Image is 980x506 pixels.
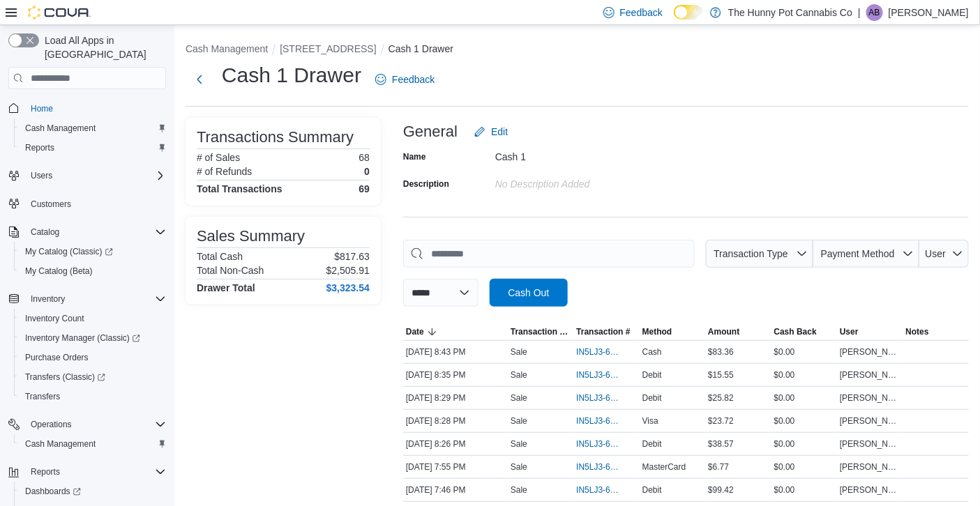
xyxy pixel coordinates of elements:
span: Operations [25,416,166,433]
span: Operations [31,419,72,430]
span: Transaction Type [511,326,571,337]
span: Transfers [20,388,166,405]
button: Amount [705,323,771,340]
span: IN5LJ3-6145505 [576,369,622,381]
span: IN5LJ3-6145423 [576,438,622,450]
h1: Cash 1 Drawer [222,61,361,89]
h6: Total Cash [197,251,243,262]
span: Payment Method [821,248,895,259]
a: Transfers [20,388,66,405]
span: Edit [491,125,508,139]
span: $15.55 [708,369,734,381]
span: Customers [25,195,166,213]
div: $0.00 [771,459,837,475]
span: IN5LJ3-6145598 [576,346,622,358]
div: [DATE] 8:29 PM [403,390,508,406]
input: This is a search bar. As you type, the results lower in the page will automatically filter. [403,240,695,268]
button: Reports [14,138,172,158]
button: Next [186,66,213,93]
span: Catalog [25,224,166,240]
button: User [919,240,969,268]
div: $0.00 [771,413,837,429]
span: Feedback [620,6,663,20]
a: Cash Management [20,120,101,137]
button: IN5LJ3-6145451 [576,390,636,406]
button: Catalog [25,224,65,240]
span: Users [31,170,52,181]
span: Debit [642,392,662,404]
button: [STREET_ADDRESS] [280,43,376,54]
a: Feedback [370,66,440,93]
span: Cash Management [20,120,166,137]
span: Reports [31,466,60,477]
button: Cash Out [490,279,568,307]
span: IN5LJ3-6145451 [576,392,622,404]
span: Visa [642,415,658,427]
button: Method [640,323,705,340]
span: Transfers [25,391,60,402]
button: IN5LJ3-6145505 [576,367,636,383]
h6: # of Sales [197,152,240,163]
span: $6.77 [708,461,729,473]
div: $0.00 [771,367,837,383]
span: Home [31,103,53,114]
button: Edit [469,118,513,146]
p: Sale [511,346,527,358]
span: Purchase Orders [25,352,89,363]
span: Transfers (Classic) [25,371,105,383]
span: Dashboards [25,486,81,497]
a: My Catalog (Beta) [20,263,98,279]
span: [PERSON_NAME] [840,461,900,473]
span: My Catalog (Beta) [25,266,93,277]
p: [PERSON_NAME] [889,4,969,21]
div: [DATE] 8:35 PM [403,367,508,383]
span: [PERSON_NAME] [840,484,900,496]
span: IN5LJ3-6144943 [576,484,622,496]
h3: General [403,123,458,140]
span: Transaction # [576,326,630,337]
span: $25.82 [708,392,734,404]
button: Cash 1 Drawer [389,43,453,54]
span: Amount [708,326,739,337]
span: Cash Management [20,436,166,452]
span: Inventory Count [25,313,84,324]
button: Reports [3,462,172,482]
h3: Sales Summary [197,228,305,245]
p: | [858,4,861,21]
span: Inventory Manager (Classic) [20,330,166,346]
p: Sale [511,392,527,404]
button: Transaction Type [706,240,813,268]
a: Home [25,100,59,117]
button: Inventory Count [14,309,172,328]
span: Cash [642,346,662,358]
div: $0.00 [771,436,837,452]
nav: An example of EuiBreadcrumbs [186,42,969,59]
span: Debit [642,438,662,450]
button: Cash Management [14,118,172,138]
div: No Description added [495,173,682,190]
div: $0.00 [771,344,837,360]
a: My Catalog (Classic) [14,242,172,261]
button: Purchase Orders [14,348,172,367]
a: Customers [25,196,77,213]
button: Users [25,167,58,184]
button: Cash Management [14,434,172,454]
img: Cova [28,6,91,20]
p: 68 [359,152,370,163]
span: IN5LJ3-6145065 [576,461,622,473]
button: Cash Management [186,43,268,54]
button: IN5LJ3-6145598 [576,344,636,360]
button: Transaction Type [508,323,573,340]
span: Debit [642,484,662,496]
button: Inventory [25,291,70,307]
span: Transaction Type [714,248,788,259]
a: Inventory Count [20,310,90,327]
span: Inventory [25,291,166,307]
p: $2,505.91 [326,265,370,276]
button: Catalog [3,222,172,242]
a: Dashboards [20,483,86,500]
button: IN5LJ3-6145443 [576,413,636,429]
a: Inventory Manager (Classic) [14,328,172,348]
span: [PERSON_NAME] [840,392,900,404]
span: Inventory [31,293,65,305]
